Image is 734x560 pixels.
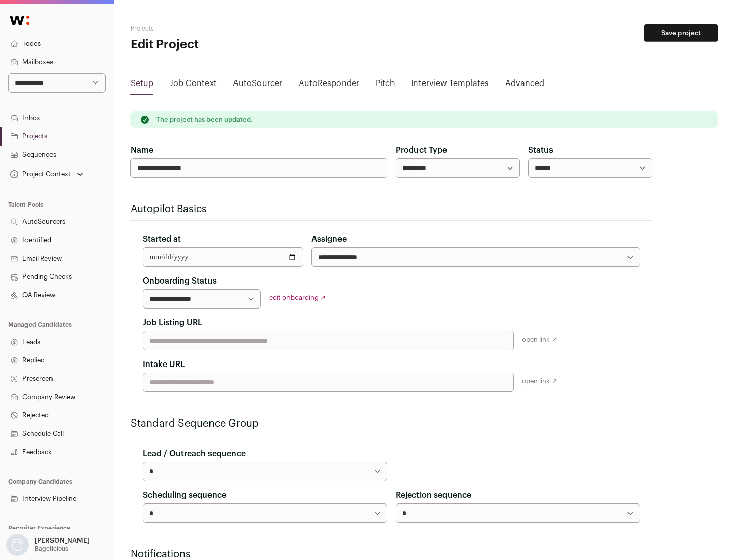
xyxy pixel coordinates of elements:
label: Scheduling sequence [143,489,226,501]
a: edit onboarding ↗ [269,294,326,301]
a: Setup [130,77,153,94]
img: Wellfound [4,10,35,31]
a: Pitch [376,77,395,94]
label: Job Listing URL [143,317,202,329]
a: AutoResponder [299,77,359,94]
p: The project has been updated. [156,116,253,124]
button: Open dropdown [8,167,85,181]
h2: Projects [130,24,326,33]
label: Lead / Outreach sequence [143,447,246,460]
label: Intake URL [143,358,185,371]
img: nopic.png [6,534,29,556]
label: Product Type [396,144,447,156]
label: Status [528,144,553,156]
a: Job Context [170,77,217,94]
h1: Edit Project [130,37,326,53]
label: Rejection sequence [396,489,471,501]
label: Onboarding Status [143,275,217,287]
h2: Autopilot Basics [130,202,652,216]
p: Bagelicious [35,545,68,553]
a: Interview Templates [411,77,489,94]
button: Open dropdown [4,534,92,556]
h2: Standard Sequence Group [130,416,652,431]
label: Started at [143,233,181,245]
button: Save project [644,24,718,42]
div: Project Context [8,170,71,178]
a: Advanced [505,77,544,94]
p: [PERSON_NAME] [35,537,90,545]
label: Assignee [311,233,347,245]
label: Name [130,144,153,156]
a: AutoSourcer [233,77,282,94]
